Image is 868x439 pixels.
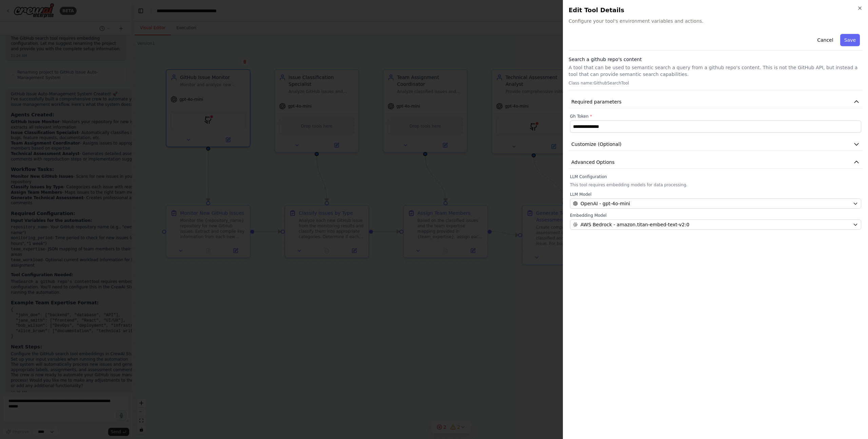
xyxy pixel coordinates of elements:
[570,182,861,188] p: This tool requires embedding models for data processing.
[571,141,622,148] span: Customize (Optional)
[569,18,863,24] span: Configure your tool's environment variables and actions.
[813,34,837,46] button: Cancel
[571,159,615,166] span: Advanced Options
[569,80,863,86] p: Class name: GithubSearchTool
[840,34,860,46] button: Save
[569,64,863,78] p: A tool that can be used to semantic search a query from a github repo's content. This is not the ...
[569,156,863,169] button: Advanced Options
[569,5,863,15] h2: Edit Tool Details
[580,200,630,207] span: OpenAI - gpt-4o-mini
[569,96,863,108] button: Required parameters
[580,221,689,228] span: AWS Bedrock - amazon.titan-embed-text-v2:0
[570,192,861,197] label: LLM Model
[571,98,622,105] span: Required parameters
[570,220,861,230] button: AWS Bedrock - amazon.titan-embed-text-v2:0
[570,198,861,209] button: OpenAI - gpt-4o-mini
[570,174,861,179] label: LLM Configuration
[570,213,861,218] label: Embedding Model
[569,56,863,63] h3: Search a github repo's content
[569,138,863,151] button: Customize (Optional)
[570,114,861,119] label: Gh Token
